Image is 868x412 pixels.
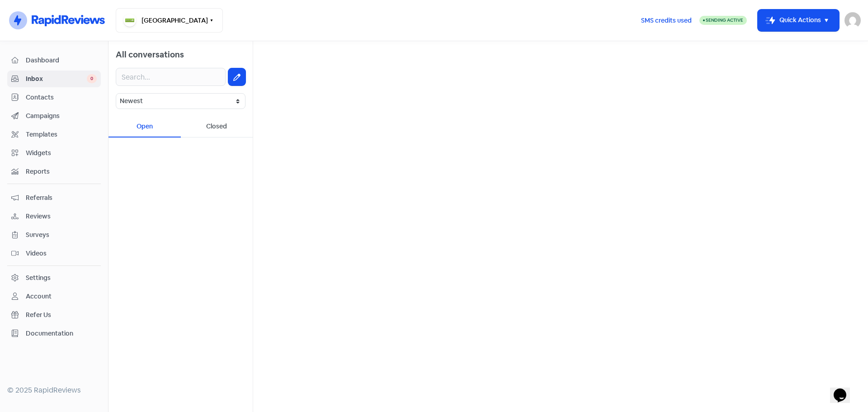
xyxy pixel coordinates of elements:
[7,108,101,124] a: Campaigns
[26,249,97,258] span: Videos
[633,15,699,24] a: SMS credits used
[26,212,97,221] span: Reviews
[7,385,101,396] div: © 2025 RapidReviews
[26,273,51,283] div: Settings
[26,329,97,338] span: Documentation
[26,292,52,301] div: Account
[26,74,87,84] span: Inbox
[7,126,101,143] a: Templates
[641,16,692,25] span: SMS credits used
[7,71,101,87] a: Inbox 0
[758,9,839,31] button: Quick Actions
[7,288,101,305] a: Account
[7,89,101,106] a: Contacts
[26,130,97,139] span: Templates
[116,68,226,86] input: Search...
[7,208,101,225] a: Reviews
[7,270,101,286] a: Settings
[830,376,859,403] iframe: chat widget
[26,230,97,240] span: Surveys
[7,325,101,342] a: Documentation
[699,15,747,26] a: Sending Active
[116,8,223,33] button: [GEOGRAPHIC_DATA]
[181,116,253,137] div: Closed
[26,167,97,176] span: Reports
[87,74,97,83] span: 0
[7,145,101,161] a: Widgets
[7,163,101,180] a: Reports
[7,227,101,243] a: Surveys
[26,111,97,121] span: Campaigns
[26,310,97,320] span: Refer Us
[844,12,861,28] img: User
[26,193,97,203] span: Referrals
[7,307,101,323] a: Refer Us
[26,56,97,65] span: Dashboard
[26,148,97,158] span: Widgets
[7,189,101,206] a: Referrals
[108,116,181,137] div: Open
[7,245,101,262] a: Videos
[7,52,101,69] a: Dashboard
[26,93,97,102] span: Contacts
[116,49,184,60] span: All conversations
[706,17,743,23] span: Sending Active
